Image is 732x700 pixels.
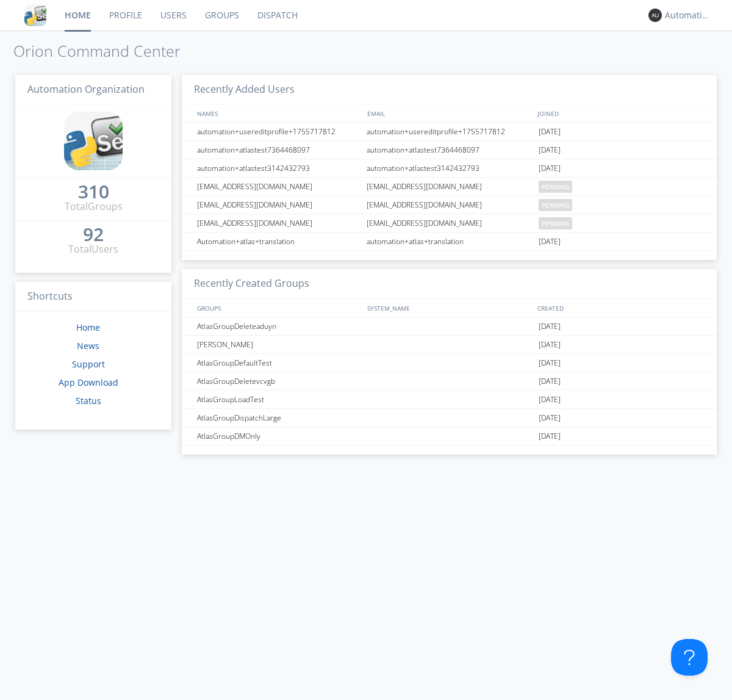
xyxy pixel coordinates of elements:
span: [DATE] [539,391,561,409]
div: Total Users [68,242,118,256]
a: [EMAIL_ADDRESS][DOMAIN_NAME][EMAIL_ADDRESS][DOMAIN_NAME]pending [182,214,717,233]
div: [EMAIL_ADDRESS][DOMAIN_NAME] [364,196,536,214]
img: 373638.png [648,9,662,22]
span: Automation Organization [27,82,145,96]
h3: Recently Added Users [182,75,717,105]
div: AtlasGroupDefaultTest [194,354,363,372]
a: App Download [59,377,118,388]
div: [EMAIL_ADDRESS][DOMAIN_NAME] [364,178,536,195]
div: automation+usereditprofile+1755717812 [364,123,536,140]
a: AtlasGroupDispatchLarge[DATE] [182,409,717,427]
div: AtlasGroupDMOnly [194,427,363,445]
span: [DATE] [539,336,561,354]
div: EMAIL [364,104,534,122]
span: [DATE] [539,159,561,178]
div: automation+atlastest7364468097 [364,141,536,159]
a: AtlasGroupDeleteaduyn[DATE] [182,317,717,336]
span: [DATE] [539,317,561,336]
a: News [77,340,99,352]
div: AtlasGroupDispatchLarge [194,409,363,427]
img: cddb5a64eb264b2086981ab96f4c1ba7 [24,4,46,26]
div: automation+atlastest3142432793 [364,159,536,177]
div: Automation+atlas+translation [194,233,363,250]
div: JOINED [534,104,705,122]
a: Automation+atlas+translationautomation+atlas+translation[DATE] [182,233,717,251]
div: NAMES [194,104,361,122]
iframe: Toggle Customer Support [671,639,708,676]
img: cddb5a64eb264b2086981ab96f4c1ba7 [64,112,123,170]
span: [DATE] [539,354,561,372]
span: [DATE] [539,123,561,141]
span: [DATE] [539,409,561,427]
a: automation+atlastest3142432793automation+atlastest3142432793[DATE] [182,159,717,178]
div: [EMAIL_ADDRESS][DOMAIN_NAME] [194,178,363,195]
div: SYSTEM_NAME [364,299,534,317]
a: [EMAIL_ADDRESS][DOMAIN_NAME][EMAIL_ADDRESS][DOMAIN_NAME]pending [182,178,717,196]
a: automation+usereditprofile+1755717812automation+usereditprofile+1755717812[DATE] [182,123,717,141]
a: AtlasGroupDMOnly[DATE] [182,427,717,446]
a: 92 [83,228,104,242]
a: Support [72,358,105,370]
div: [EMAIL_ADDRESS][DOMAIN_NAME] [364,214,536,232]
div: GROUPS [194,299,361,317]
h3: Recently Created Groups [182,269,717,299]
a: AtlasGroupDeletevcvgb[DATE] [182,372,717,391]
h3: Shortcuts [15,282,171,312]
div: [EMAIL_ADDRESS][DOMAIN_NAME] [194,214,363,232]
div: CREATED [534,299,705,317]
span: [DATE] [539,141,561,159]
span: pending [539,217,572,229]
a: automation+atlastest7364468097automation+atlastest7364468097[DATE] [182,141,717,159]
span: [DATE] [539,233,561,251]
div: AtlasGroupLoadTest [194,391,363,408]
a: AtlasGroupDefaultTest[DATE] [182,354,717,372]
span: [DATE] [539,372,561,391]
div: AtlasGroupDeletevcvgb [194,372,363,390]
span: pending [539,181,572,193]
span: [DATE] [539,427,561,446]
div: automation+atlas+translation [364,233,536,250]
a: [PERSON_NAME][DATE] [182,336,717,354]
div: [EMAIL_ADDRESS][DOMAIN_NAME] [194,196,363,214]
span: pending [539,199,572,211]
div: Total Groups [65,200,123,214]
div: automation+atlastest3142432793 [194,159,363,177]
a: Status [76,395,101,406]
div: [PERSON_NAME] [194,336,363,353]
a: Home [76,322,100,333]
a: [EMAIL_ADDRESS][DOMAIN_NAME][EMAIL_ADDRESS][DOMAIN_NAME]pending [182,196,717,214]
a: AtlasGroupLoadTest[DATE] [182,391,717,409]
a: 310 [78,186,109,200]
div: 92 [83,228,104,240]
div: automation+usereditprofile+1755717812 [194,123,363,140]
div: 310 [78,186,109,198]
div: automation+atlastest7364468097 [194,141,363,159]
div: Automation+atlas0027 [665,9,711,21]
div: AtlasGroupDeleteaduyn [194,317,363,335]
